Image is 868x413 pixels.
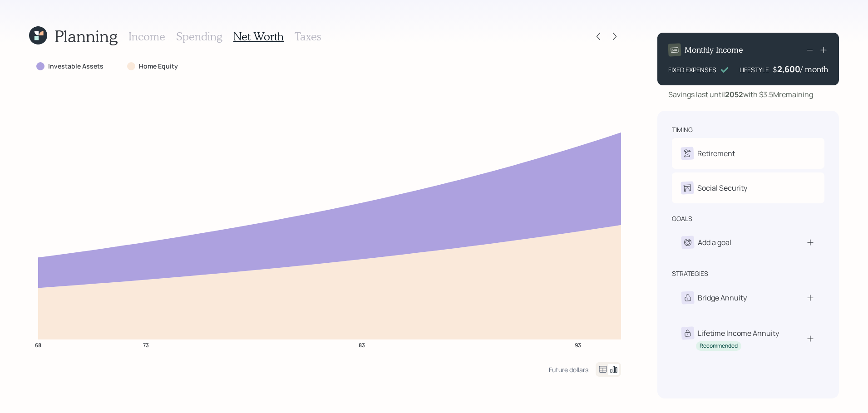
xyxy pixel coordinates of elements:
[48,62,104,71] label: Investable Assets
[668,65,716,74] div: FIXED EXPENSES
[697,148,735,159] div: Retirement
[139,62,178,71] label: Home Equity
[143,341,149,349] tspan: 73
[777,64,800,74] div: 2,600
[668,89,813,100] div: Savings last until with $3.5M remaining
[54,26,118,46] h1: Planning
[549,365,588,374] div: Future dollars
[233,30,284,43] h3: Net Worth
[575,341,581,349] tspan: 93
[698,328,779,339] div: Lifetime Income Annuity
[672,214,692,223] div: goals
[176,30,222,43] h3: Spending
[725,89,743,99] b: 2052
[773,64,777,74] h4: $
[685,45,743,55] h4: Monthly Income
[672,269,708,278] div: strategies
[359,341,365,349] tspan: 83
[700,342,738,350] div: Recommended
[698,292,747,303] div: Bridge Annuity
[740,65,769,74] div: LIFESTYLE
[800,64,828,74] h4: / month
[672,125,693,134] div: timing
[697,182,747,193] div: Social Security
[35,341,41,349] tspan: 68
[295,30,321,43] h3: Taxes
[698,237,731,248] div: Add a goal
[128,30,165,43] h3: Income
